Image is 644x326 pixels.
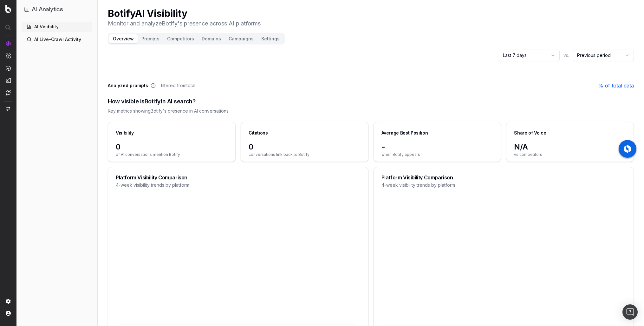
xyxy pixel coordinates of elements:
div: 4-week visibility trends by platform [381,182,626,188]
span: conversations link back to Botify [249,152,361,157]
div: Citations [249,130,268,136]
div: How visible is Botify in AI search? [108,97,634,106]
img: Botify logo [5,5,11,13]
div: Platform Visibility Comparison [381,175,626,180]
div: Open Intercom Messenger [622,304,638,320]
div: Share of Voice [514,130,546,136]
a: AI Live-Crawl Activity [22,34,92,45]
span: of AI conversations mention Botify [116,152,228,157]
img: Assist [6,90,11,95]
img: Activation [6,66,11,71]
h1: Botify AI Visibility [108,8,261,19]
span: vs competitors [514,152,626,157]
a: AI Visibility [22,22,92,32]
h1: AI Analytics [32,5,63,14]
span: when Botify appears [381,152,493,157]
img: Setting [6,299,11,304]
a: % of total data [598,82,634,89]
button: Prompts [138,34,163,43]
div: Platform Visibility Comparison [116,175,361,180]
img: My account [6,311,11,316]
span: - [381,142,493,152]
button: Domains [198,34,225,43]
button: Settings [257,34,283,43]
img: Intelligence [6,53,11,59]
div: Average Best Position [381,130,428,136]
span: N/A [514,142,626,152]
span: 0 [116,142,228,152]
div: Visibility [116,130,134,136]
button: Competitors [163,34,198,43]
img: Studio [6,78,11,83]
button: AI Analytics [24,5,90,14]
span: 0 [249,142,361,152]
img: Switch project [6,107,10,111]
div: 4-week visibility trends by platform [116,182,361,188]
p: Monitor and analyze Botify 's presence across AI platforms [108,19,261,28]
span: Analyzed prompts [108,82,148,89]
span: filtered from total [161,82,195,89]
button: Campaigns [225,34,257,43]
button: Overview [109,34,138,43]
div: Key metrics showing Botify 's presence in AI conversations [108,108,634,114]
img: Analytics [6,41,11,46]
span: vs. [563,52,569,59]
